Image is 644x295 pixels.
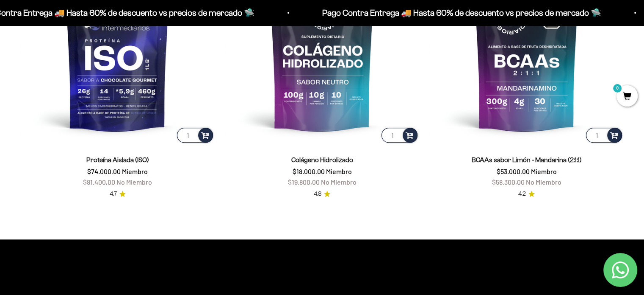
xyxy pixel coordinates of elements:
[83,178,115,186] span: $81.400,00
[291,156,353,163] a: Colágeno Hidrolizado
[492,178,525,186] span: $58.300,00
[122,167,148,175] span: Miembro
[531,167,557,175] span: Miembro
[616,92,638,101] a: 0
[472,156,582,163] a: BCAAs sabor Limón - Mandarina (2:1:1)
[86,156,149,163] a: Proteína Aislada (ISO)
[612,83,622,93] mark: 0
[326,167,352,175] span: Miembro
[321,178,357,186] span: No Miembro
[314,189,321,199] span: 4.8
[293,167,325,175] span: $18.000,00
[288,178,320,186] span: $19.800,00
[116,178,152,186] span: No Miembro
[110,189,117,199] span: 4.7
[87,167,121,175] span: $74.000,00
[518,189,526,199] span: 4.2
[497,167,530,175] span: $53.000,00
[321,6,600,20] p: Pago Contra Entrega 🚚 Hasta 60% de descuento vs precios de mercado 🛸
[110,189,126,199] a: 4.74.7 de 5.0 estrellas
[314,189,330,199] a: 4.84.8 de 5.0 estrellas
[518,189,535,199] a: 4.24.2 de 5.0 estrellas
[526,178,561,186] span: No Miembro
